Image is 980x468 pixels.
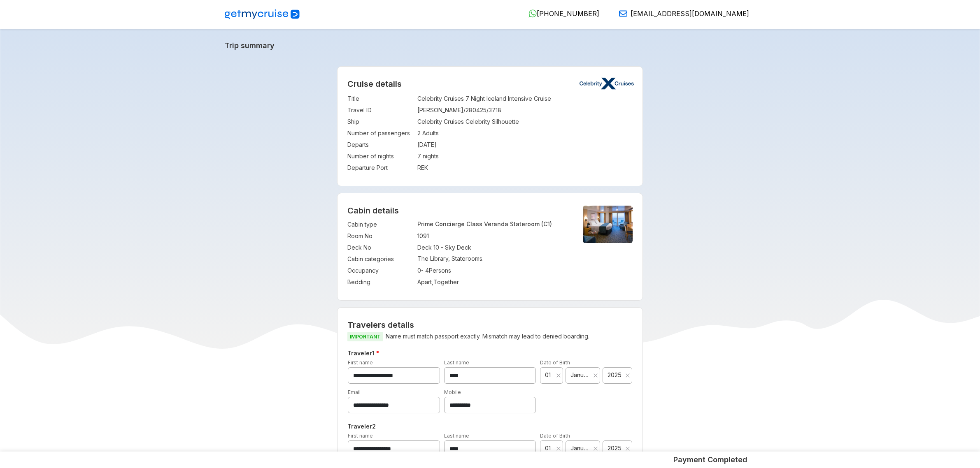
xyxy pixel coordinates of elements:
h5: Traveler 2 [346,422,634,431]
span: January [570,444,590,452]
label: Mobile [444,389,461,395]
td: REK [417,162,633,174]
button: Clear [593,371,598,380]
svg: close [625,373,630,378]
svg: close [593,446,598,451]
td: Deck No [347,242,413,253]
td: Title [347,93,413,104]
a: Trip summary [225,41,756,50]
label: Date of Birth [540,433,570,439]
a: [PHONE_NUMBER] [522,9,599,18]
td: 1091 [417,230,569,242]
svg: close [625,446,630,451]
p: Name must match passport exactly. Mismatch may lead to denied boarding. [347,331,633,342]
td: [PERSON_NAME]/280425/3718 [417,104,633,116]
td: : [413,104,417,116]
h2: Cruise details [347,79,633,89]
td: : [413,242,417,253]
span: 01 [545,444,554,452]
span: [EMAIL_ADDRESS][DOMAIN_NAME] [631,9,749,18]
td: Bedding [347,276,413,288]
td: Travel ID [347,104,413,116]
td: : [413,162,417,174]
span: (C1) [541,220,552,227]
svg: close [556,373,561,378]
td: Deck 10 - Sky Deck [417,242,569,253]
svg: close [593,373,598,378]
label: Last name [444,359,469,366]
span: IMPORTANT [347,332,383,341]
h5: Traveler 1 [346,348,634,358]
td: : [413,276,417,288]
td: Cabin type [347,219,413,230]
td: [DATE] [417,139,633,151]
td: : [413,116,417,127]
button: Clear [593,445,598,453]
svg: close [556,446,561,451]
label: Email [348,389,361,395]
h4: Cabin details [347,206,633,215]
button: Clear [625,445,630,453]
span: 2025 [608,371,622,379]
p: The Library, Staterooms. [417,255,569,262]
td: Departs [347,139,413,151]
span: Together [433,278,459,285]
img: Email [619,9,627,18]
span: 01 [545,371,554,379]
a: [EMAIL_ADDRESS][DOMAIN_NAME] [612,9,749,18]
img: WhatsApp [528,9,537,18]
td: : [413,151,417,162]
label: First name [348,359,373,366]
button: Clear [625,371,630,380]
label: Date of Birth [540,359,570,366]
td: : [413,127,417,139]
td: Celebrity Cruises 7 Night Iceland Intensive Cruise [417,93,633,104]
h5: Payment Completed [673,455,747,465]
td: Cabin categories [347,253,413,265]
button: Clear [556,445,561,453]
label: First name [348,433,373,439]
td: : [413,230,417,242]
span: [PHONE_NUMBER] [537,9,599,18]
span: Apart , [417,278,433,285]
td: : [413,219,417,230]
td: Celebrity Cruises Celebrity Silhouette [417,116,633,127]
td: 2 Adults [417,127,633,139]
td: Number of passengers [347,127,413,139]
h2: Travelers details [347,320,633,330]
span: January [570,371,590,379]
td: Number of nights [347,151,413,162]
td: : [413,93,417,104]
td: 0 - 4 Persons [417,265,569,276]
td: Occupancy [347,265,413,276]
td: Ship [347,116,413,127]
td: : [413,265,417,276]
td: : [413,139,417,151]
button: Clear [556,371,561,380]
label: Last name [444,433,469,439]
td: : [413,253,417,265]
span: 2025 [608,444,622,452]
td: 7 nights [417,151,633,162]
td: Departure Port [347,162,413,174]
td: Room No [347,230,413,242]
p: Prime Concierge Class Veranda Stateroom [417,220,569,227]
